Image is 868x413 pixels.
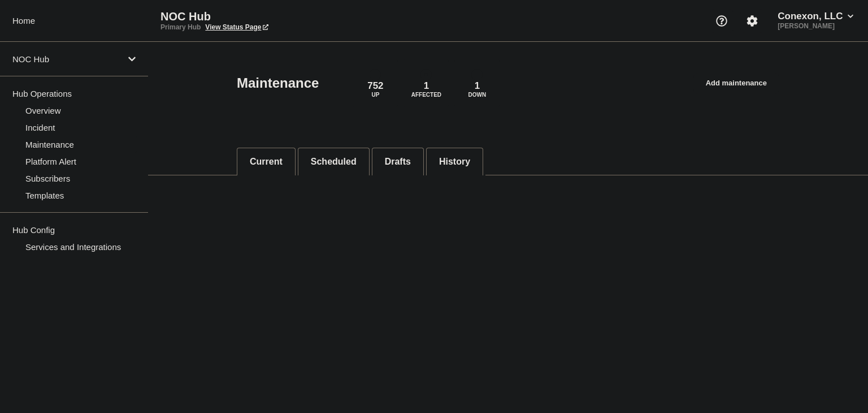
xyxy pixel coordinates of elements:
[385,157,411,167] button: Drafts
[205,23,268,31] a: View Status Page
[311,157,357,167] button: Scheduled
[693,73,779,94] a: Add maintenance
[468,92,487,98] p: Down
[370,69,381,80] div: up
[775,11,856,22] button: Conexon, LLC
[160,23,201,31] p: Primary Hub
[439,157,470,167] button: History
[250,157,283,167] button: Current
[471,69,483,80] div: down
[12,54,121,64] p: NOC Hub
[371,92,379,98] p: Up
[411,92,441,98] p: Affected
[740,9,764,33] button: Account settings
[475,80,480,92] p: 1
[420,69,432,80] div: affected
[237,75,319,91] h1: Maintenance
[367,80,383,92] p: 752
[424,80,429,92] p: 1
[775,22,856,30] p: [PERSON_NAME]
[160,10,387,23] p: NOC Hub
[710,9,734,33] button: Support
